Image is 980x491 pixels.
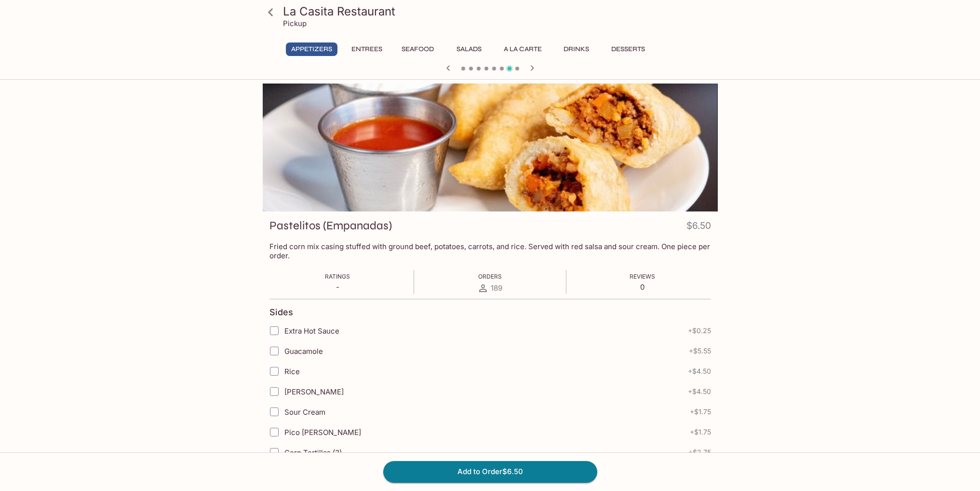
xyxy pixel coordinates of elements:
[269,218,392,233] h3: Pastelitos (Empanadas)
[263,84,718,211] div: Pastelitos (Empanadas)
[284,387,344,396] span: [PERSON_NAME]
[498,42,547,56] button: A la Carte
[555,42,598,56] button: Drinks
[491,283,502,293] span: 189
[269,307,293,318] h4: Sides
[325,273,350,280] span: Ratings
[325,282,350,292] p: -
[269,242,711,260] p: Fried corn mix casing stuffed with ground beef, potatoes, carrots, and rice. Served with red sals...
[478,273,502,280] span: Orders
[447,42,491,56] button: Salads
[630,282,655,292] p: 0
[606,42,650,56] button: Desserts
[283,19,307,28] p: Pickup
[686,218,711,237] h4: $6.50
[286,42,337,56] button: Appetizers
[689,347,711,355] span: + $5.55
[688,367,711,375] span: + $4.50
[688,388,711,395] span: + $4.50
[284,407,325,417] span: Sour Cream
[630,273,655,280] span: Reviews
[688,327,711,335] span: + $0.25
[345,42,389,56] button: Entrees
[284,326,339,336] span: Extra Hot Sauce
[284,367,300,376] span: Rice
[284,428,361,437] span: Pico [PERSON_NAME]
[688,449,711,456] span: + $2.75
[396,42,440,56] button: Seafood
[284,347,323,356] span: Guacamole
[690,408,711,416] span: + $1.75
[284,448,342,457] span: Corn Tortillas (3)
[690,428,711,436] span: + $1.75
[283,4,714,19] h3: La Casita Restaurant
[383,461,597,482] button: Add to Order$6.50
